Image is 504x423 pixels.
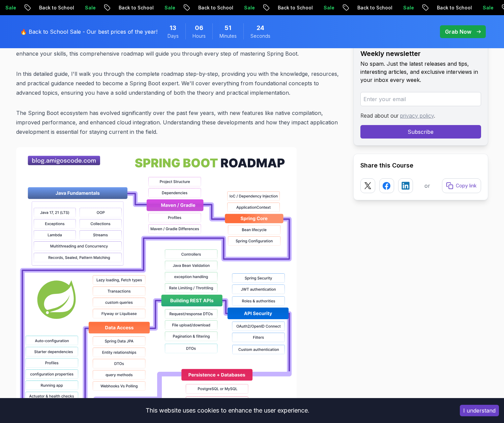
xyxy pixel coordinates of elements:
[360,125,481,139] button: Subscribe
[442,178,481,193] button: Copy link
[34,4,80,11] p: Back to School
[192,33,206,39] span: Hours
[170,23,176,33] span: 13 Days
[360,49,481,58] h2: Weekly newsletter
[352,4,398,11] p: Back to School
[195,23,203,33] span: 6 Hours
[432,4,477,11] p: Back to School
[398,4,419,11] p: Sale
[16,108,343,137] p: The Spring Boot ecosystem has evolved significantly over the past few years, with new features li...
[219,33,237,39] span: Minutes
[193,4,239,11] p: Back to School
[272,4,318,11] p: Back to School
[360,60,481,84] p: No spam. Just the latest releases and tips, interesting articles, and exclusive interviews in you...
[318,4,340,11] p: Sale
[400,112,434,119] a: privacy policy
[424,182,430,190] p: or
[360,161,481,170] h2: Share this Course
[460,405,499,416] button: Accept cookies
[168,33,179,39] span: Days
[456,182,477,189] p: Copy link
[80,4,101,11] p: Sale
[5,403,450,418] div: This website uses cookies to enhance the user experience.
[360,92,481,106] input: Enter your email
[250,33,270,39] span: Seconds
[477,4,499,11] p: Sale
[113,4,159,11] p: Back to School
[360,112,481,120] p: Read about our .
[445,28,471,36] p: Grab Now
[159,4,181,11] p: Sale
[225,23,231,33] span: 51 Minutes
[239,4,260,11] p: Sale
[16,69,343,97] p: In this detailed guide, I'll walk you through the complete roadmap step-by-step, providing you wi...
[20,28,157,36] p: 🔥 Back to School Sale - Our best prices of the year!
[257,23,264,33] span: 24 Seconds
